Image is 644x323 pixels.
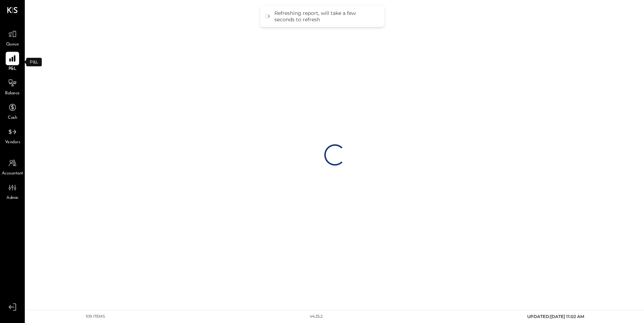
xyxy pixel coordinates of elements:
[8,115,17,121] span: Cash
[0,181,24,201] a: Admin
[0,52,24,72] a: P&L
[26,58,42,66] div: P&L
[86,314,105,319] div: 109 items
[274,10,377,23] div: Refreshing report, will take a few seconds to refresh
[0,125,24,146] a: Vendors
[8,66,17,72] span: P&L
[310,314,323,319] div: v 4.35.2
[6,195,18,201] span: Admin
[6,41,19,48] span: Queue
[0,101,24,121] a: Cash
[5,139,20,146] span: Vendors
[2,171,23,177] span: Accountant
[527,314,584,319] span: UPDATED: [DATE] 11:02 AM
[0,27,24,48] a: Queue
[0,76,24,97] a: Balance
[5,90,20,97] span: Balance
[0,156,24,177] a: Accountant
